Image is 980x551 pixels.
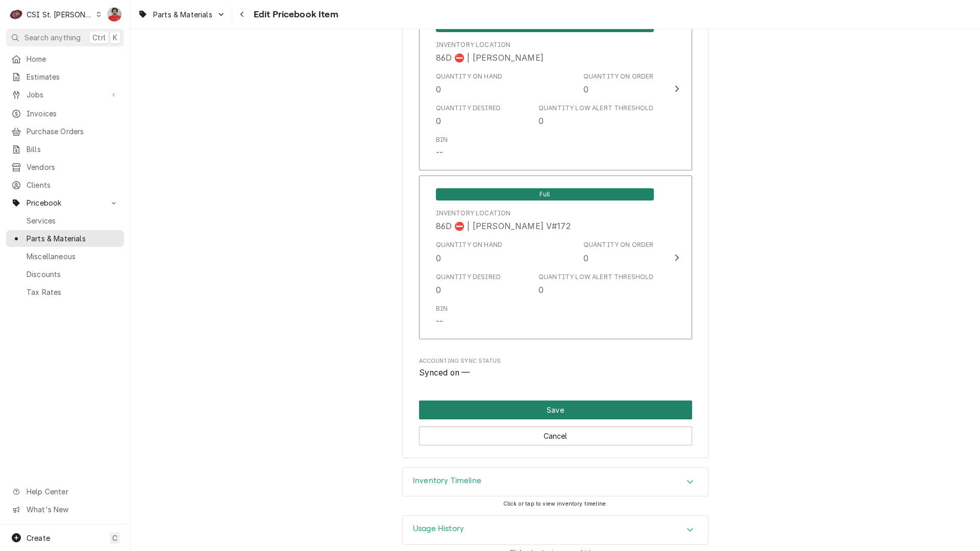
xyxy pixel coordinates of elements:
[538,284,544,296] div: 0
[436,272,501,296] div: Quantity Desired
[583,83,589,95] div: 0
[436,135,448,144] div: Bin
[436,52,544,64] div: 86D ⛔️ | [PERSON_NAME]
[403,516,708,544] div: Accordion Header
[6,29,124,46] button: Search anythingCtrlK
[27,233,119,244] span: Parts & Materials
[153,9,212,20] span: Parts & Materials
[413,476,481,486] h3: Inventory Timeline
[403,468,708,496] div: Accordion Header
[419,419,692,445] div: Button Group Row
[436,220,571,232] div: 86D ⛔️ | [PERSON_NAME] V#172
[6,230,124,247] a: Parts & Materials
[6,141,124,158] a: Bills
[27,534,50,542] span: Create
[436,304,448,328] div: Bin
[27,504,118,515] span: What's New
[402,515,708,545] div: Usage History
[107,7,121,21] div: NF
[538,115,544,127] div: 0
[419,357,692,365] span: Accounting Sync Status
[6,86,124,103] a: Go to Jobs
[6,123,124,140] a: Purchase Orders
[112,533,117,543] span: C
[419,400,692,419] div: Button Group Row
[436,304,448,313] div: Bin
[436,104,501,113] div: Quantity Desired
[436,272,501,282] div: Quantity Desired
[27,89,104,100] span: Jobs
[113,32,117,43] span: K
[436,83,441,95] div: 0
[538,272,653,282] div: Quantity Low Alert Threshold
[503,500,607,507] span: Click or tap to view inventory timeline.
[436,115,441,127] div: 0
[27,197,104,208] span: Pricebook
[9,7,23,21] div: C
[538,104,653,113] div: Quantity Low Alert Threshold
[234,6,251,22] button: Navigate back
[583,72,654,95] div: Quantity on Order
[27,486,118,497] span: Help Center
[27,162,119,172] span: Vendors
[27,269,119,280] span: Discounts
[538,272,653,296] div: Quantity Low Alert Threshold
[419,400,692,419] button: Save
[27,9,93,20] div: CSI St. [PERSON_NAME]
[538,104,653,127] div: Quantity Low Alert Threshold
[583,240,654,249] div: Quantity on Order
[583,252,589,264] div: 0
[27,287,119,297] span: Tax Rates
[6,159,124,176] a: Vendors
[27,251,119,262] span: Miscellaneous
[27,126,119,137] span: Purchase Orders
[92,32,106,43] span: Ctrl
[419,400,692,445] div: Button Group
[251,8,338,21] span: Edit Pricebook Item
[6,212,124,229] a: Services
[107,7,121,21] div: Nicholas Faubert's Avatar
[436,40,511,49] div: Inventory Location
[419,7,692,171] button: Update Inventory Level
[419,357,692,379] div: Accounting Sync Status
[436,146,443,159] div: --
[583,72,654,81] div: Quantity on Order
[6,105,124,122] a: Invoices
[6,248,124,265] a: Miscellaneous
[436,187,654,201] div: Full
[419,176,692,339] button: Update Inventory Level
[6,501,124,518] a: Go to What's New
[9,7,23,21] div: CSI St. Louis's Avatar
[134,6,230,23] a: Go to Parts & Materials
[6,68,124,85] a: Estimates
[436,284,441,296] div: 0
[436,209,511,218] div: Inventory Location
[419,427,692,445] button: Cancel
[436,104,501,127] div: Quantity Desired
[6,177,124,193] a: Clients
[27,108,119,119] span: Invoices
[6,483,124,500] a: Go to Help Center
[403,468,708,496] button: Accordion Details Expand Trigger
[436,209,571,232] div: Location
[27,144,119,155] span: Bills
[6,284,124,300] a: Tax Rates
[413,524,464,534] h3: Usage History
[436,72,503,95] div: Quantity on Hand
[436,240,503,264] div: Quantity on Hand
[403,516,708,544] button: Accordion Details Expand Trigger
[419,367,692,379] span: Accounting Sync Status
[436,315,443,328] div: --
[402,467,708,497] div: Inventory Timeline
[6,266,124,283] a: Discounts
[436,240,503,249] div: Quantity on Hand
[27,54,119,64] span: Home
[27,71,119,82] span: Estimates
[6,194,124,211] a: Go to Pricebook
[436,135,448,159] div: Bin
[24,32,81,43] span: Search anything
[436,40,544,64] div: Location
[436,188,654,201] span: Full
[27,215,119,226] span: Services
[419,368,470,378] span: Synced on —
